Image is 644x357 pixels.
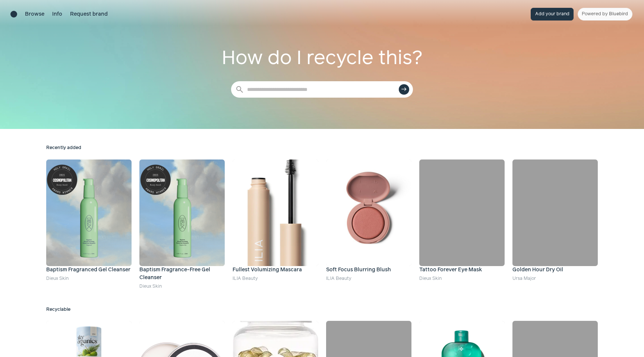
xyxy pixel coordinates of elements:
a: Info [52,10,62,18]
span: east [401,86,407,92]
a: Dieux Skin [46,276,69,281]
a: Dieux Skin [139,284,162,289]
a: Baptism Fragrance-Free Gel Cleanser Baptism Fragrance-Free Gel Cleanser [139,159,225,282]
button: east [399,84,409,95]
a: Golden Hour Dry Oil Golden Hour Dry Oil [512,159,598,274]
h4: Baptism Fragranced Gel Cleanser [46,266,132,274]
a: Ursa Major [512,276,536,281]
h4: Fullest Volumizing Mascara [233,266,318,274]
a: ILIA Beauty [326,276,351,281]
img: Fullest Volumizing Mascara [233,159,318,266]
span: search [235,85,244,94]
a: Tattoo Forever Eye Mask Tattoo Forever Eye Mask [419,159,505,274]
h4: Baptism Fragrance-Free Gel Cleanser [139,266,225,282]
a: Request brand [70,10,108,18]
img: Soft Focus Blurring Blush [326,159,411,266]
button: Add your brand [531,8,574,20]
a: Soft Focus Blurring Blush Soft Focus Blurring Blush [326,159,411,274]
a: Fullest Volumizing Mascara Fullest Volumizing Mascara [233,159,318,274]
h2: Recently added [46,145,598,151]
a: Baptism Fragranced Gel Cleanser Baptism Fragranced Gel Cleanser [46,159,132,274]
img: Baptism Fragranced Gel Cleanser [46,159,132,266]
span: Bluebird [609,12,628,16]
h4: Soft Focus Blurring Blush [326,266,411,274]
h4: Golden Hour Dry Oil [512,266,598,274]
a: Powered by Bluebird [578,8,632,20]
h4: Tattoo Forever Eye Mask [419,266,505,274]
img: Baptism Fragrance-Free Gel Cleanser [139,159,225,266]
h2: Recyclable [46,306,598,313]
a: Dieux Skin [419,276,442,281]
a: Brand directory home [10,11,17,18]
a: Browse [25,10,44,18]
a: ILIA Beauty [233,276,258,281]
h1: How do I recycle this? [221,44,423,73]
